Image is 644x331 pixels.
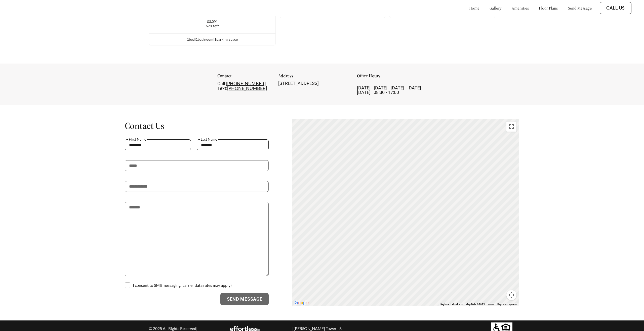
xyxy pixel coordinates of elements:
[278,74,348,81] div: Address
[293,300,310,306] a: Open this area in Google Maps (opens a new window)
[214,37,216,41] span: 1
[600,2,631,14] button: Call Us
[440,303,463,306] button: Keyboard shortcuts
[506,122,516,132] button: Toggle fullscreen view
[293,300,310,306] img: Google
[490,6,502,11] a: gallery
[137,326,209,331] p: © 2025 All Rights Reserved |
[512,6,529,11] a: amenities
[125,120,269,131] h1: Contact Us
[568,6,592,11] a: send message
[281,326,353,331] p: | [PERSON_NAME] Tower - 8
[226,81,266,86] a: [PHONE_NUMBER]
[207,20,218,24] span: $3,091
[220,293,269,305] button: Send Message
[217,74,270,81] div: Contact
[506,290,516,300] button: Map camera controls
[187,37,189,41] span: 1
[227,85,267,91] a: [PHONE_NUMBER]
[357,74,427,81] div: Office Hours
[539,6,558,11] a: floor plans
[206,24,219,28] span: 620 sqft
[497,303,517,306] a: Report a map error
[217,86,227,91] span: Text:
[469,6,479,11] a: home
[606,5,625,11] a: Call Us
[149,37,275,42] div: bed | bathroom | parking space
[196,37,198,41] span: 1
[466,303,485,306] span: Map Data ©2025
[230,326,260,331] img: EA Logo
[488,303,494,306] a: Terms (opens in new tab)
[217,81,226,86] span: Call:
[278,81,348,86] div: [STREET_ADDRESS]
[357,85,423,95] span: [DATE] - [DATE] - [DATE] - [DATE] - [DATE] | 08:30 - 17:00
